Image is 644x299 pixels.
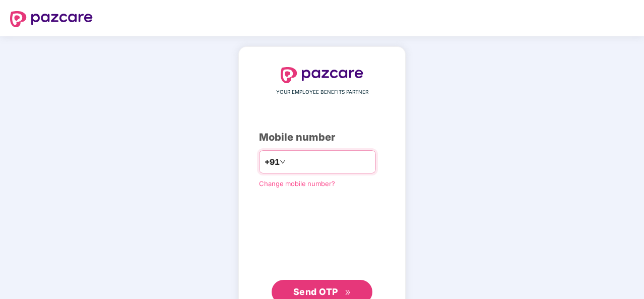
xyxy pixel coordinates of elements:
div: Mobile number [259,130,385,145]
span: YOUR EMPLOYEE BENEFITS PARTNER [276,88,368,96]
a: Change mobile number? [259,180,335,188]
img: logo [281,67,363,83]
span: double-right [345,289,351,296]
img: logo [10,11,93,27]
span: down [280,159,286,165]
span: +91 [265,156,280,168]
span: Send OTP [293,286,338,297]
